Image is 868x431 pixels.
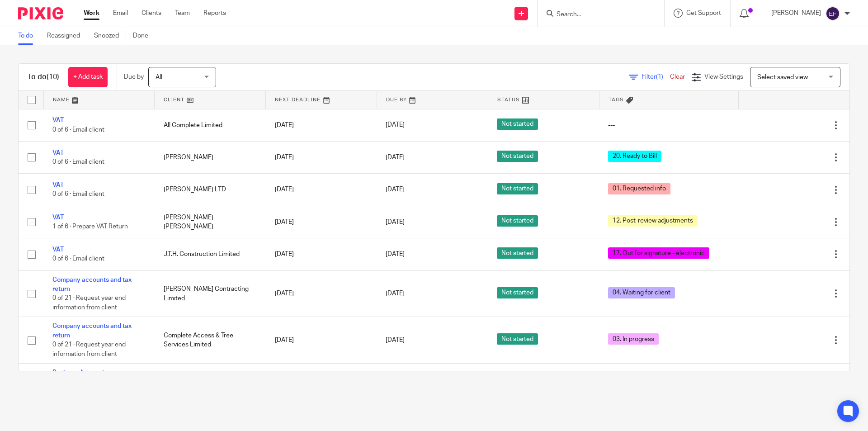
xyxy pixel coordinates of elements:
td: Complete Access & Tree Services Limited [155,317,266,364]
span: 0 of 21 · Request year end information from client [52,341,126,357]
td: [DATE] [266,174,377,206]
a: Clients [142,9,161,18]
a: Team [175,9,190,18]
td: [DATE] [266,317,377,364]
input: Search [556,11,637,19]
span: 17. Out for signature - electronic [608,247,709,259]
span: 0 of 21 · Request year end information from client [52,295,126,311]
span: [DATE] [386,251,405,257]
a: Company accounts and tax return [52,277,132,292]
span: Not started [497,183,538,194]
td: [PERSON_NAME] Contracting Limited [155,270,266,317]
p: [PERSON_NAME] [771,9,821,18]
a: VAT [52,150,64,156]
span: 12. Post-review adjustments [608,215,698,227]
td: J.T.H. Construction Limited [155,238,266,270]
td: The [PERSON_NAME] Partnership [155,364,266,401]
span: Not started [497,333,538,345]
td: [DATE] [266,109,377,141]
a: To do [18,27,40,45]
td: [DATE] [266,364,377,401]
span: 03. In progress [608,333,659,345]
td: [PERSON_NAME] LTD [155,174,266,206]
span: 0 of 6 · Email client [52,256,104,262]
span: 0 of 6 · Email client [52,159,104,165]
span: 0 of 6 · Email client [52,191,104,198]
a: Done [133,27,155,45]
a: Snoozed [94,27,126,45]
a: VAT [52,182,64,188]
td: [DATE] [266,141,377,173]
span: [DATE] [386,186,405,193]
span: 1 of 6 · Prepare VAT Return [52,223,128,230]
span: Get Support [686,10,721,16]
span: (1) [656,74,663,80]
span: Not started [497,287,538,298]
span: Not started [497,118,538,130]
span: Not started [497,151,538,162]
a: Business Accounts [52,369,108,376]
a: Reassigned [47,27,87,45]
span: [DATE] [386,337,405,343]
img: Pixie [18,7,63,19]
a: Email [113,9,128,18]
span: 01. Requested info [608,183,670,194]
span: 04. Waiting for client [608,287,675,298]
span: [DATE] [386,219,405,225]
a: Work [84,9,99,18]
span: Select saved view [757,74,808,81]
td: [DATE] [266,270,377,317]
span: 20. Ready to Bill [608,151,661,162]
img: svg%3E [826,6,840,21]
span: (10) [47,73,59,81]
td: [DATE] [266,206,377,238]
div: --- [608,121,729,130]
td: [PERSON_NAME] [PERSON_NAME] [155,206,266,238]
span: Tags [609,97,624,102]
span: Filter [642,74,670,80]
a: Company accounts and tax return [52,323,132,338]
span: Not started [497,215,538,227]
a: + Add task [68,67,108,87]
span: Not started [497,247,538,259]
span: [DATE] [386,154,405,161]
span: [DATE] [386,290,405,297]
td: [PERSON_NAME] [155,141,266,173]
td: All Complete Limited [155,109,266,141]
p: Due by [124,72,144,81]
span: [DATE] [386,122,405,128]
a: Clear [670,74,685,80]
span: All [156,74,162,81]
a: VAT [52,214,64,221]
span: 0 of 6 · Email client [52,127,104,133]
a: VAT [52,117,64,123]
h1: To do [28,72,59,82]
span: View Settings [704,74,743,80]
a: Reports [203,9,226,18]
a: VAT [52,246,64,253]
td: [DATE] [266,238,377,270]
